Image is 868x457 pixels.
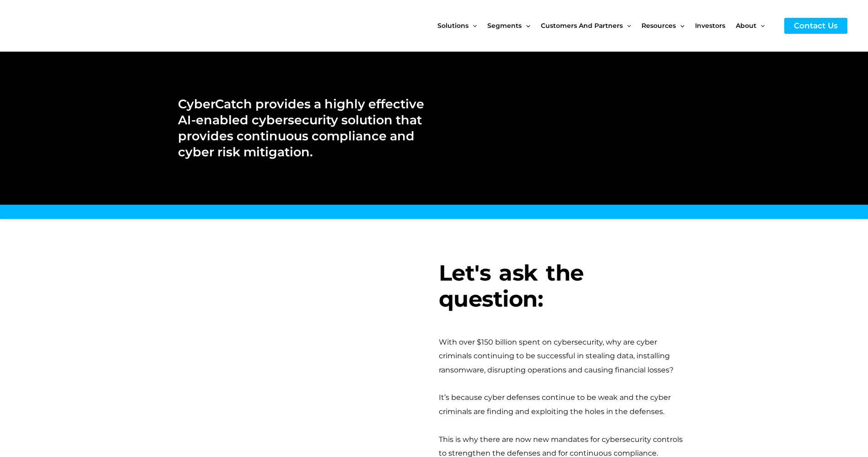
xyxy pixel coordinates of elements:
span: Customers and Partners [541,6,623,45]
span: Menu Toggle [469,6,477,45]
span: Investors [695,6,725,45]
span: About [736,6,756,45]
a: Investors [695,6,736,45]
div: It’s because cyber defenses continue to be weak and the cyber criminals are finding and exploitin... [439,391,690,419]
h3: Let's ask the question: [439,260,690,313]
span: Menu Toggle [676,6,684,45]
div: With over $150 billion spent on cybersecurity, why are cyber criminals continuing to be successfu... [439,335,690,377]
span: Solutions [437,6,469,45]
img: CyberCatch [16,7,126,45]
span: Menu Toggle [756,6,765,45]
span: Segments [487,6,522,45]
a: Contact Us [784,18,847,34]
span: Resources [642,6,676,45]
h2: CyberCatch provides a highly effective AI-enabled cybersecurity solution that provides continuous... [178,96,425,160]
span: Menu Toggle [623,6,631,45]
span: Menu Toggle [522,6,530,45]
nav: Site Navigation: New Main Menu [437,6,775,45]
